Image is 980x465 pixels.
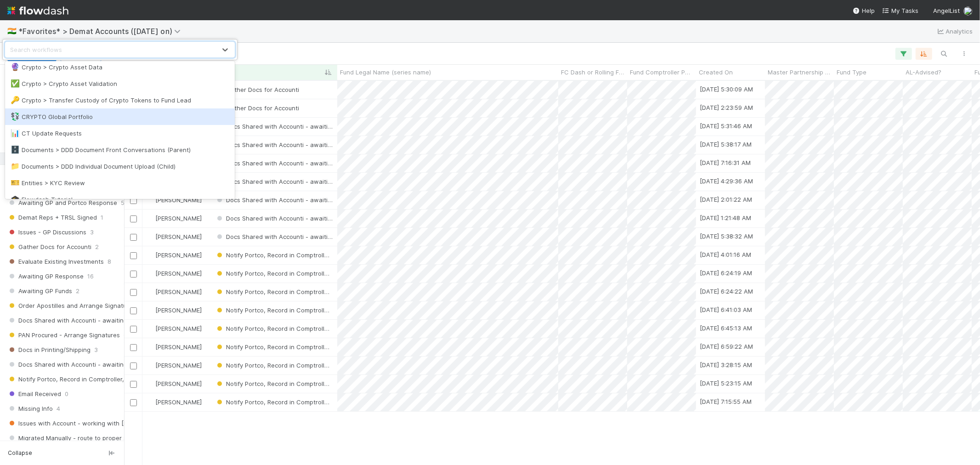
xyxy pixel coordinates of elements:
[11,195,20,203] span: 🎓
[10,45,62,54] div: Search workflows
[11,145,229,154] div: Documents > DDD Document Front Conversations (Parent)
[11,113,20,120] span: 💱
[11,112,229,121] div: CRYPTO Global Portfolio
[11,79,229,88] div: Crypto > Crypto Asset Validation
[11,129,20,137] span: 📊
[11,129,229,138] div: CT Update Requests
[11,62,229,72] div: Crypto > Crypto Asset Data
[11,63,20,71] span: 🔮
[11,146,20,153] span: 🗄️
[11,178,229,187] div: Entities > KYC Review
[11,96,20,104] span: 🔑
[11,162,229,171] div: Documents > DDD Individual Document Upload (Child)
[11,179,20,187] span: 🎫
[11,96,229,105] div: Crypto > Transfer Custody of Crypto Tokens to Fund Lead
[11,79,20,87] span: ✅
[11,162,20,170] span: 📁
[11,195,229,204] div: Flowdash Tutorial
